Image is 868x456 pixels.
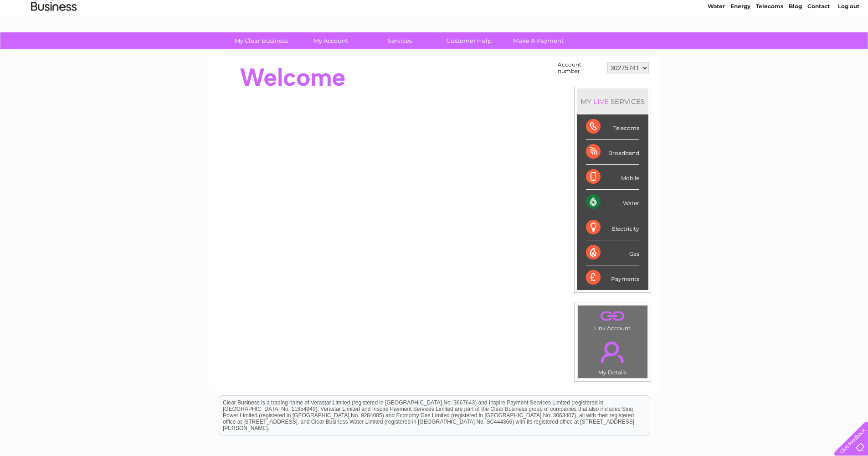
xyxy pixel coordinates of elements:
a: Energy [730,39,750,46]
a: Services [362,32,437,49]
img: logo.png [31,24,77,52]
a: 0333 014 3131 [696,5,759,16]
td: Link Account [577,305,648,334]
div: Clear Business is a trading name of Verastar Limited (registered in [GEOGRAPHIC_DATA] No. 3667643... [219,5,650,44]
a: Customer Help [431,32,507,49]
div: MY SERVICES [577,88,648,114]
div: LIVE [591,97,611,106]
a: Log out [838,39,859,46]
a: . [580,308,645,324]
td: My Details [577,334,648,378]
a: My Clear Business [224,32,299,49]
div: Telecoms [586,114,639,140]
a: Blog [789,39,802,46]
div: Water [586,190,639,215]
a: . [580,336,645,368]
div: Mobile [586,165,639,190]
div: Electricity [586,215,639,240]
a: Make A Payment [501,32,576,49]
a: Water [708,39,725,46]
a: My Account [293,32,368,49]
div: Gas [586,240,639,265]
a: Contact [807,39,830,46]
td: Account number [555,59,605,77]
div: Broadband [586,140,639,165]
div: Payments [586,265,639,290]
a: Telecoms [756,39,783,46]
